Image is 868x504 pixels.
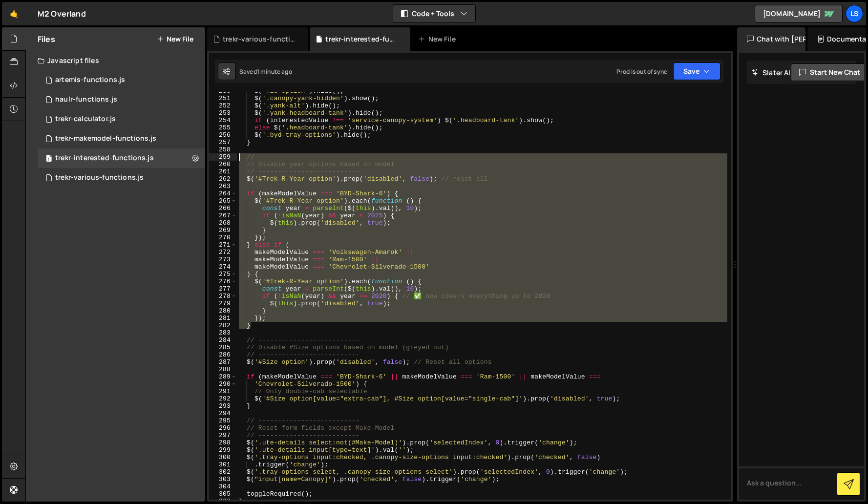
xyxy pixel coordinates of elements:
div: 282 [209,322,237,329]
h2: Files [38,34,55,44]
div: 281 [209,315,237,322]
div: 293 [209,402,237,410]
div: 303 [209,476,237,483]
div: 290 [209,380,237,388]
div: 256 [209,131,237,139]
div: 295 [209,417,237,424]
div: 277 [209,285,237,293]
a: 🤙 [2,2,26,25]
div: 265 [209,197,237,205]
div: 11669/37446.js [38,129,205,148]
div: 294 [209,410,237,417]
div: 266 [209,205,237,212]
div: 261 [209,168,237,175]
div: 267 [209,212,237,219]
button: New File [157,35,193,43]
div: 270 [209,234,237,241]
div: 285 [209,344,237,351]
div: 283 [209,329,237,336]
div: trekr-calculator.js [55,115,116,124]
div: 269 [209,227,237,234]
div: 286 [209,351,237,358]
a: [DOMAIN_NAME] [755,5,843,22]
div: 259 [209,153,237,161]
div: 260 [209,161,237,168]
div: 298 [209,439,237,446]
div: 251 [209,95,237,102]
div: New File [418,34,459,44]
div: 297 [209,432,237,439]
div: 11669/42207.js [38,70,205,90]
div: Documentation [807,27,866,51]
div: trekr-makemodel-functions.js [55,134,156,143]
div: 252 [209,102,237,109]
div: 278 [209,293,237,300]
div: 284 [209,336,237,344]
div: 296 [209,424,237,432]
div: trekr-various-functions.js [223,34,296,44]
button: Save [673,63,720,80]
div: 302 [209,468,237,476]
div: trekr-interested-functions.js [55,154,154,163]
div: 262 [209,175,237,183]
div: 257 [209,139,237,146]
div: 305 [209,490,237,498]
div: 253 [209,109,237,117]
div: Chat with [PERSON_NAME] [737,27,805,51]
button: Code + Tools [393,5,475,22]
div: 275 [209,271,237,278]
div: 273 [209,256,237,263]
div: 289 [209,373,237,380]
div: 299 [209,446,237,454]
div: haulr-functions.js [55,95,117,104]
div: 287 [209,358,237,366]
div: M2 Overland [38,8,86,20]
div: 271 [209,241,237,249]
div: 1 minute ago [257,67,292,76]
div: artemis-functions.js [55,76,125,84]
div: 300 [209,454,237,461]
div: 11669/42694.js [38,148,205,168]
div: 301 [209,461,237,468]
div: 11669/37341.js [38,168,205,188]
div: 264 [209,190,237,197]
div: 288 [209,366,237,373]
div: 276 [209,278,237,285]
div: Prod is out of sync [616,67,667,76]
div: trekr-interested-functions.js [325,34,399,44]
div: 254 [209,117,237,124]
a: LS [846,5,863,22]
div: trekr-various-functions.js [55,173,144,182]
div: 304 [209,483,237,490]
div: Javascript files [26,51,205,70]
div: 280 [209,307,237,315]
h2: Slater AI [752,68,791,77]
div: 291 [209,388,237,395]
div: 258 [209,146,237,153]
div: 268 [209,219,237,227]
div: 11669/40542.js [38,90,205,109]
span: 1 [46,155,52,163]
div: 274 [209,263,237,271]
div: 11669/27653.js [38,109,205,129]
div: 263 [209,183,237,190]
div: 272 [209,249,237,256]
div: Saved [239,67,292,76]
div: 279 [209,300,237,307]
div: 255 [209,124,237,131]
div: 292 [209,395,237,402]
